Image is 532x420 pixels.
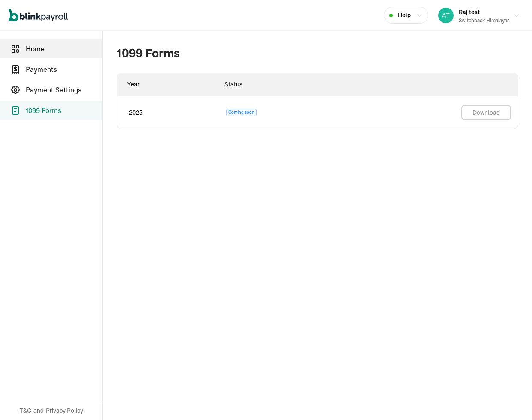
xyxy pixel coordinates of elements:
nav: Global [9,3,68,28]
button: Download [461,105,511,120]
th: Year [117,73,214,96]
span: 1099 Forms [26,105,102,116]
span: 2025 [129,108,143,117]
iframe: Chat Widget [489,379,532,420]
div: Switchback Himalayas [459,17,510,24]
span: Home [26,44,102,54]
button: Raj testSwitchback Himalayas [435,5,523,26]
div: Download [472,108,500,117]
span: Payment Settings [26,85,102,95]
span: Help [398,11,411,20]
span: Payments [26,64,102,74]
span: T&C [20,406,31,415]
span: Raj test [459,8,480,16]
span: Privacy Policy [46,406,83,415]
button: Help [384,7,428,24]
th: Status [214,73,354,96]
span: Coming soon [226,109,257,116]
h1: 1099 Forms [117,45,518,63]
